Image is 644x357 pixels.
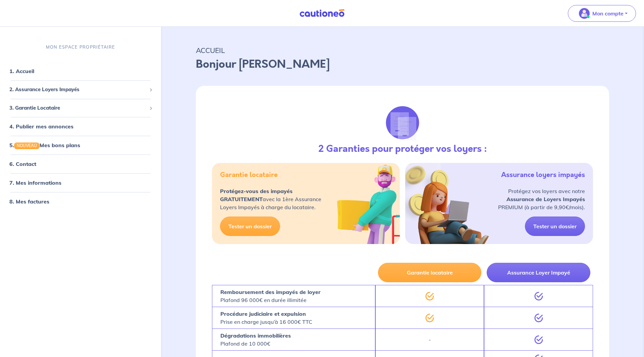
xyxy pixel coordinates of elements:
[9,179,61,186] a: 7. Mes informations
[297,9,347,17] img: Cautioneo
[220,332,291,339] strong: Dégradations immobilières
[501,171,585,179] h5: Assurance loyers impayés
[220,310,312,326] p: Prise en charge jusqu’à 16 000€ TTC
[220,310,306,317] strong: Procédure judiciaire et expulsion
[506,196,585,202] strong: Assurance de Loyers Impayés
[487,263,590,282] button: Assurance Loyer Impayé
[9,86,147,94] span: 2. Assurance Loyers Impayés
[220,289,321,295] strong: Remboursement des impayés de loyer
[568,5,636,22] button: illu_account_valid_menu.svgMon compte
[3,64,158,78] div: 1. Accueil
[3,101,158,114] div: 3. Garantie Locataire
[220,188,292,202] strong: Protégez-vous des impayés GRATUITEMENT
[9,123,73,130] a: 4. Publier mes annonces
[3,157,158,171] div: 6. Contact
[9,68,34,74] a: 1. Accueil
[592,9,624,17] p: Mon compte
[220,171,278,179] h5: Garantie locataire
[3,120,158,133] div: 4. Publier mes annonces
[384,105,421,141] img: justif-loupe
[46,44,115,50] p: MON ESPACE PROPRIÉTAIRE
[3,195,158,208] div: 8. Mes factures
[9,142,80,148] a: 5.NOUVEAUMes bons plans
[378,263,482,282] button: Garantie locataire
[220,217,280,236] a: Tester un dossier
[220,187,321,211] p: avec la 1ère Assurance Loyers Impayés à charge du locataire.
[525,217,585,236] a: Tester un dossier
[3,83,158,96] div: 2. Assurance Loyers Impayés
[9,104,147,112] span: 3. Garantie Locataire
[196,44,609,56] p: ACCUEIL
[318,143,487,155] h3: 2 Garanties pour protéger vos loyers :
[9,198,49,205] a: 8. Mes factures
[375,329,484,350] div: -
[9,161,36,167] a: 6. Contact
[220,332,291,348] p: Plafond de 10 000€
[579,8,590,19] img: illu_account_valid_menu.svg
[3,176,158,189] div: 7. Mes informations
[498,187,585,211] p: Protégez vos loyers avec notre PREMIUM (à partir de 9,90€/mois).
[3,138,158,152] div: 5.NOUVEAUMes bons plans
[196,56,609,72] p: Bonjour [PERSON_NAME]
[220,288,321,304] p: Plafond 96 000€ en durée illimitée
